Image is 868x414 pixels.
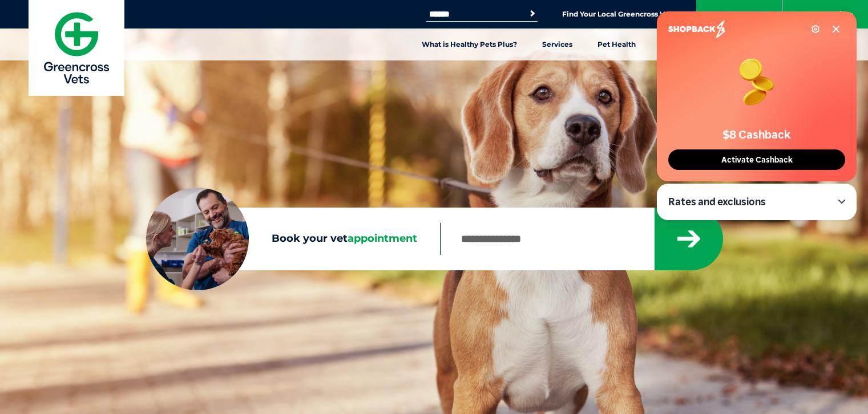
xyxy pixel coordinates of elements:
[585,29,648,60] a: Pet Health
[648,29,715,60] a: Pet Articles
[348,232,417,245] span: appointment
[146,230,440,247] label: Book your vet
[409,29,530,60] a: What is Healthy Pets Plus?
[527,8,538,19] button: Search
[530,29,585,60] a: Services
[562,10,672,19] a: Find Your Local Greencross Vet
